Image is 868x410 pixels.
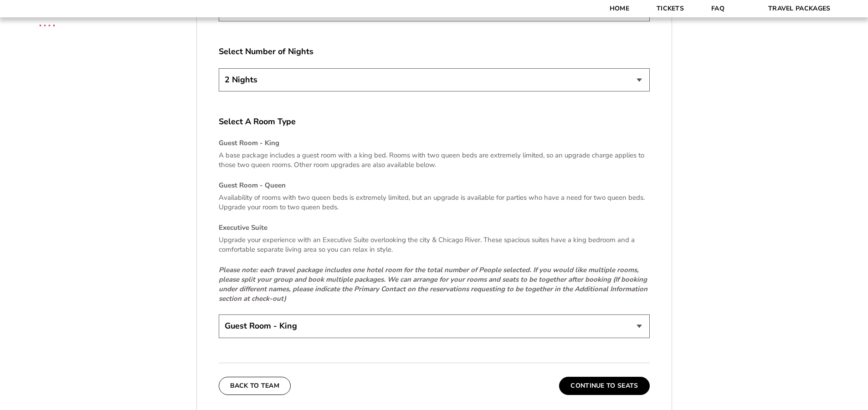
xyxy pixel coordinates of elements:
button: Back To Team [219,377,291,395]
img: CBS Sports Thanksgiving Classic [27,5,67,44]
p: A base package includes a guest room with a king bed. Rooms with two queen beds are extremely lim... [219,151,650,170]
h4: Guest Room - King [219,138,650,148]
label: Select Number of Nights [219,46,650,57]
p: Upgrade your experience with an Executive Suite overlooking the city & Chicago River. These spaci... [219,235,650,254]
h4: Executive Suite [219,223,650,233]
em: Please note: each travel package includes one hotel room for the total number of People selected.... [219,265,647,303]
p: Availability of rooms with two queen beds is extremely limited, but an upgrade is available for p... [219,193,650,212]
h4: Guest Room - Queen [219,181,650,190]
button: Continue To Seats [559,377,649,395]
label: Select A Room Type [219,116,650,127]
